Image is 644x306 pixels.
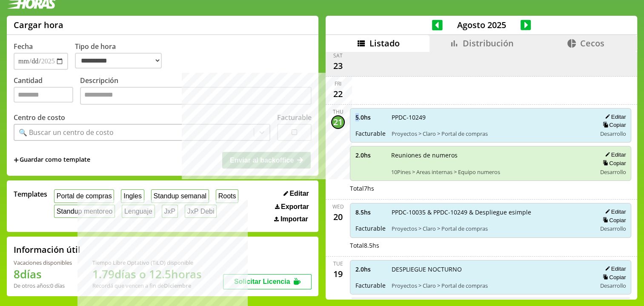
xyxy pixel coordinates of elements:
[75,42,169,70] label: Tipo de hora
[602,151,626,158] button: Editar
[14,113,65,122] label: Centro de costo
[600,130,626,137] span: Desarrollo
[600,160,626,167] button: Copiar
[216,189,238,203] button: Roots
[331,267,345,281] div: 19
[14,266,72,282] h1: 8 días
[392,113,590,121] span: PPDC-10249
[443,19,521,31] span: Agosto 2025
[600,168,626,176] span: Desarrollo
[602,265,626,272] button: Editar
[54,205,115,218] button: Standup mentoreo
[272,203,312,211] button: Exportar
[80,87,312,105] textarea: Descripción
[350,184,631,192] div: Total 7 hs
[355,129,386,137] span: Facturable
[14,76,80,107] label: Cantidad
[463,37,514,49] span: Distribución
[355,113,386,121] span: 5.0 hs
[391,151,590,159] span: Reuniones de numeros
[355,224,386,232] span: Facturable
[600,217,626,224] button: Copiar
[151,189,209,203] button: Standup semanal
[92,259,202,266] div: Tiempo Libre Optativo (TiLO) disponible
[600,282,626,289] span: Desarrollo
[355,265,386,273] span: 2.0 hs
[14,282,72,289] div: De otros años: 0 días
[19,128,114,137] div: 🔍 Buscar un centro de costo
[223,274,312,289] button: Solicitar Licencia
[331,115,345,129] div: 21
[580,37,604,49] span: Cecos
[14,155,90,165] span: +Guardar como template
[331,210,345,224] div: 20
[350,241,631,249] div: Total 8.5 hs
[289,190,309,197] span: Editar
[602,113,626,120] button: Editar
[164,282,191,289] b: Diciembre
[14,244,80,255] h2: Información útil
[331,59,345,73] div: 23
[185,205,217,218] button: JxP Debi
[80,76,312,107] label: Descripción
[602,208,626,215] button: Editar
[54,189,114,203] button: Portal de compras
[600,225,626,232] span: Desarrollo
[14,155,19,165] span: +
[92,282,202,289] div: Recordá que vencen a fin de
[14,42,33,51] label: Fecha
[121,189,144,203] button: Ingles
[333,108,343,115] div: Thu
[391,168,590,176] span: 10Pines > Areas internas > Equipo numeros
[14,189,47,199] span: Templates
[333,260,343,267] div: Tue
[75,53,162,69] select: Tipo de hora
[392,130,590,137] span: Proyectos > Claro > Portal de compras
[332,203,344,210] div: Wed
[600,274,626,281] button: Copiar
[122,205,155,218] button: Lenguaje
[281,203,309,211] span: Exportar
[369,37,400,49] span: Listado
[326,52,637,298] div: scrollable content
[162,205,178,218] button: JxP
[280,215,308,223] span: Importar
[277,113,312,122] label: Facturable
[600,121,626,129] button: Copiar
[355,281,386,289] span: Facturable
[333,52,343,59] div: Sat
[331,87,345,101] div: 22
[14,87,73,103] input: Cantidad
[355,151,385,159] span: 2.0 hs
[335,80,341,87] div: Fri
[392,265,590,273] span: DESPLIEGUE NOCTURNO
[281,189,312,198] button: Editar
[14,259,72,266] div: Vacaciones disponibles
[392,208,590,216] span: PPDC-10035 & PPDC-10249 & Despliegue esimple
[392,225,590,232] span: Proyectos > Claro > Portal de compras
[355,208,386,216] span: 8.5 hs
[14,19,63,31] h1: Cargar hora
[392,282,590,289] span: Proyectos > Claro > Portal de compras
[92,266,202,282] h1: 1.79 días o 12.5 horas
[234,278,290,285] span: Solicitar Licencia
